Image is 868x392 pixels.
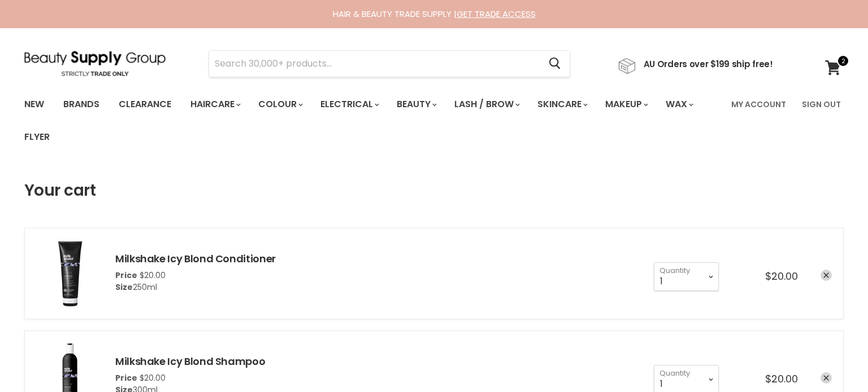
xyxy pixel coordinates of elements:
iframe: Gorgias live chat messenger [811,339,857,381]
span: Size [115,281,133,293]
a: Clearance [110,93,180,116]
span: Price [115,270,137,281]
a: Haircare [182,93,248,116]
div: HAIR & BEAUTY TRADE SUPPLY | [10,8,858,20]
select: Quantity [654,262,719,290]
a: remove Milkshake Icy Blond Conditioner [821,270,832,281]
a: Milkshake Icy Blond Conditioner [115,252,276,266]
span: $20.00 [140,270,166,281]
a: Colour [250,93,310,116]
a: Skincare [529,93,594,116]
a: Milkshake Icy Blond Shampoo [115,354,265,368]
span: $20.00 [765,372,798,386]
a: Sign Out [795,93,848,116]
a: GET TRADE ACCESS [457,8,536,20]
span: Price [115,372,137,384]
h1: Your cart [24,182,96,200]
img: Milkshake Icy Blond Conditioner - 250ml [36,240,104,307]
a: Makeup [597,93,655,116]
a: Wax [657,93,700,116]
a: New [16,93,53,116]
a: Brands [55,93,108,116]
nav: Main [10,88,858,153]
a: Lash / Brow [446,93,527,116]
input: Search [209,51,540,77]
a: Beauty [388,93,444,116]
div: 250ml [115,281,276,293]
span: $20.00 [765,269,798,283]
a: Electrical [312,93,386,116]
button: Search [540,51,570,77]
form: Product [209,50,570,77]
a: My Account [724,93,793,116]
span: $20.00 [140,372,166,384]
a: Flyer [16,125,58,149]
ul: Main menu [16,88,724,153]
